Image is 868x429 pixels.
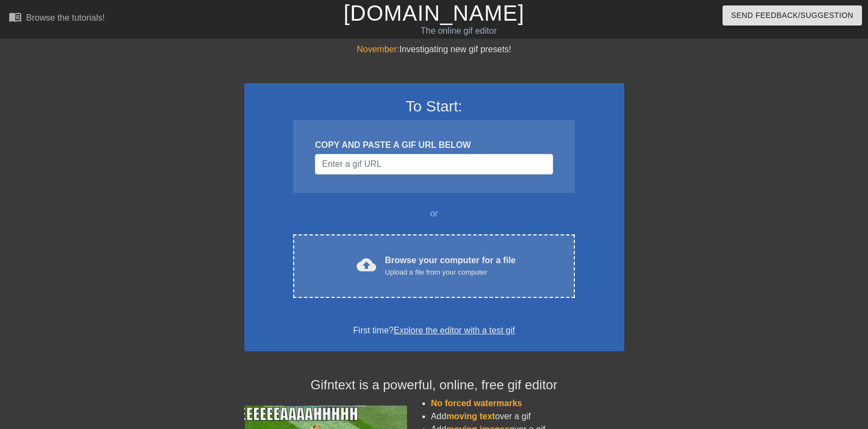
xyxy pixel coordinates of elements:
[244,377,624,393] h4: Gifntext is a powerful, online, free gif editor
[731,9,853,22] span: Send Feedback/Suggestion
[357,255,376,275] span: cloud_upload
[446,412,495,421] span: moving text
[9,10,105,27] a: Browse the tutorials!
[723,5,862,26] button: Send Feedback/Suggestion
[295,24,623,38] div: The online gif editor
[9,10,22,23] span: menu_book
[315,154,553,175] input: Username
[258,324,610,337] div: First time?
[385,254,516,278] div: Browse your computer for a file
[431,410,624,423] li: Add over a gif
[258,97,610,116] h3: To Start:
[315,139,553,152] div: COPY AND PASTE A GIF URL BELOW
[394,326,515,335] a: Explore the editor with a test gif
[431,399,522,408] span: No forced watermarks
[357,45,399,54] span: November:
[344,1,524,25] a: [DOMAIN_NAME]
[26,13,105,22] div: Browse the tutorials!
[273,207,596,220] div: or
[244,43,624,56] div: Investigating new gif presets!
[385,267,516,278] div: Upload a file from your computer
